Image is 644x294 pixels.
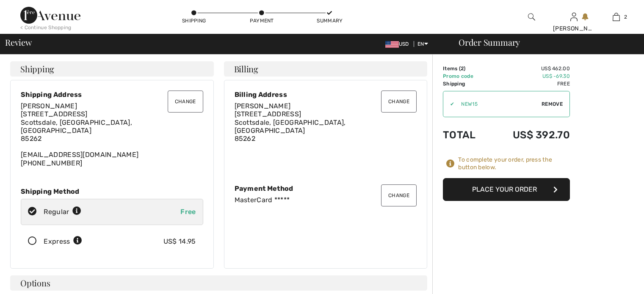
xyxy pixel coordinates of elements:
[570,12,578,22] img: My Info
[381,184,417,206] button: Change
[443,80,489,88] td: Shipping
[20,7,80,24] img: 1ère Avenue
[21,102,203,167] div: [EMAIL_ADDRESS][DOMAIN_NAME] [PHONE_NUMBER]
[570,13,578,21] a: Sign In
[528,12,535,22] img: search the website
[44,236,82,247] div: Express
[381,91,417,113] button: Change
[542,100,563,108] span: Remove
[443,65,489,72] td: Items ( )
[553,24,594,33] div: [PERSON_NAME]
[443,72,489,80] td: Promo code
[461,66,464,71] span: 2
[235,184,417,192] div: Payment Method
[448,38,639,47] div: Order Summary
[613,12,620,22] img: My Bag
[489,80,570,88] td: Free
[317,17,342,25] div: Summary
[235,91,417,99] div: Billing Address
[44,207,81,217] div: Regular
[443,100,454,108] div: ✔
[168,91,203,113] button: Change
[180,208,196,216] span: Free
[163,236,196,247] div: US$ 14.95
[385,41,412,47] span: USD
[443,178,570,201] button: Place Your Order
[10,275,427,291] h4: Options
[234,65,258,73] span: Billing
[417,41,428,47] span: EN
[489,121,570,149] td: US$ 392.70
[20,24,72,31] div: < Continue Shopping
[249,17,274,25] div: Payment
[595,12,637,22] a: 2
[385,41,399,48] img: US Dollar
[458,156,570,171] div: To complete your order, press the button below.
[21,187,203,195] div: Shipping Method
[624,13,627,21] span: 2
[443,121,489,149] td: Total
[181,17,207,25] div: Shipping
[20,65,54,73] span: Shipping
[21,91,203,99] div: Shipping Address
[21,110,132,143] span: [STREET_ADDRESS] Scottsdale, [GEOGRAPHIC_DATA], [GEOGRAPHIC_DATA] 85262
[235,110,346,143] span: [STREET_ADDRESS] Scottsdale, [GEOGRAPHIC_DATA], [GEOGRAPHIC_DATA] 85262
[5,38,32,47] span: Review
[489,72,570,80] td: US$ -69.30
[454,91,542,117] input: Promo code
[489,65,570,72] td: US$ 462.00
[21,102,77,110] span: [PERSON_NAME]
[235,102,291,110] span: [PERSON_NAME]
